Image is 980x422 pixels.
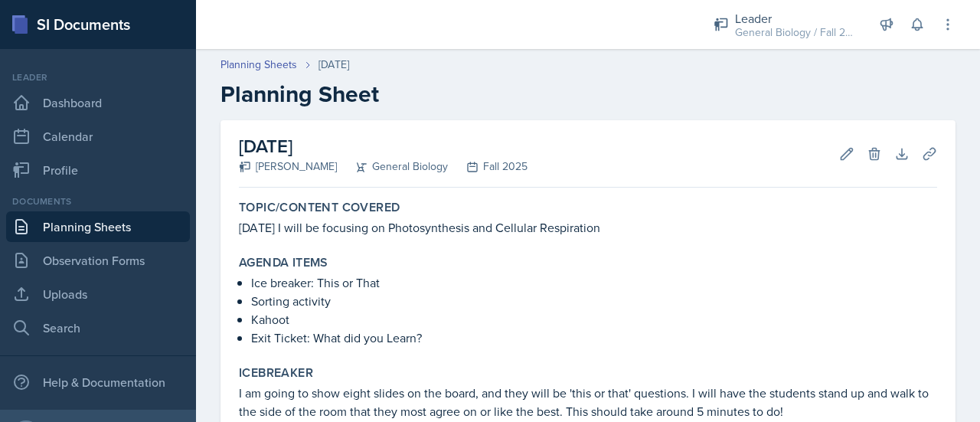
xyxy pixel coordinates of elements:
div: Fall 2025 [448,159,528,175]
div: Help & Documentation [6,367,190,397]
a: Dashboard [6,87,190,118]
a: Planning Sheets [6,211,190,242]
p: Ice breaker: This or That [251,273,937,292]
div: Documents [6,195,190,208]
p: I am going to show eight slides on the board, and they will be 'this or that' questions. I will h... [239,384,937,420]
div: Leader [6,70,190,84]
h2: [DATE] [239,132,528,160]
a: Calendar [6,121,190,152]
div: General Biology [337,159,448,175]
div: General Biology / Fall 2025 [735,25,857,41]
label: Icebreaker [239,365,313,381]
div: [PERSON_NAME] [239,159,337,175]
p: Kahoot [251,310,937,329]
a: Planning Sheets [220,57,297,73]
label: Agenda items [239,255,328,270]
div: Leader [735,9,857,28]
p: Exit Ticket: What did you Learn? [251,329,937,347]
a: Profile [6,155,190,185]
h2: Planning Sheet [220,80,955,108]
label: Topic/Content Covered [239,200,400,215]
div: [DATE] [318,57,349,73]
p: [DATE] I will be focusing on Photosynthesis and Cellular Respiration [239,218,937,237]
a: Uploads [6,279,190,309]
p: Sorting activity [251,292,937,310]
a: Observation Forms [6,245,190,276]
a: Search [6,312,190,343]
